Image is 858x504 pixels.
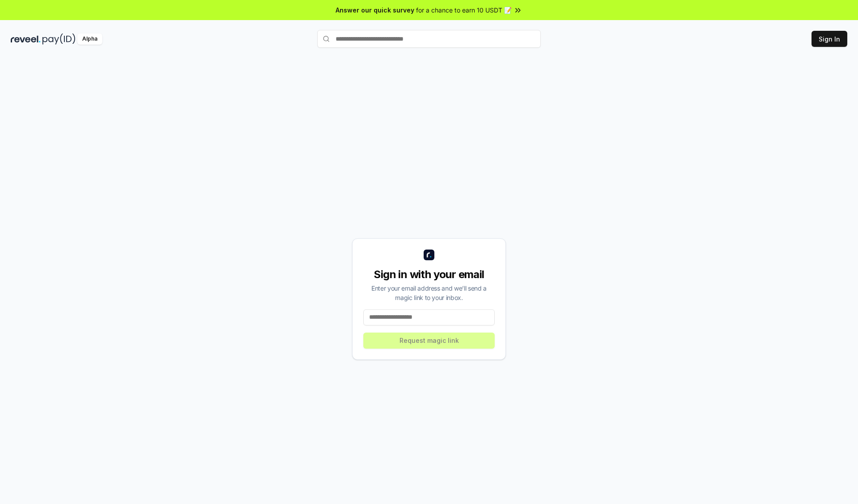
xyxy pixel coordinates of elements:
span: Answer our quick survey [336,5,414,15]
img: pay_id [42,33,76,45]
img: reveel_dark [11,33,41,45]
span: for a chance to earn 10 USDT 📝 [416,5,512,15]
img: logo_small [424,250,434,260]
div: Sign in with your email [363,267,495,282]
div: Enter your email address and we’ll send a magic link to your inbox. [363,283,495,302]
div: Alpha [77,33,102,45]
button: Sign In [812,31,847,47]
